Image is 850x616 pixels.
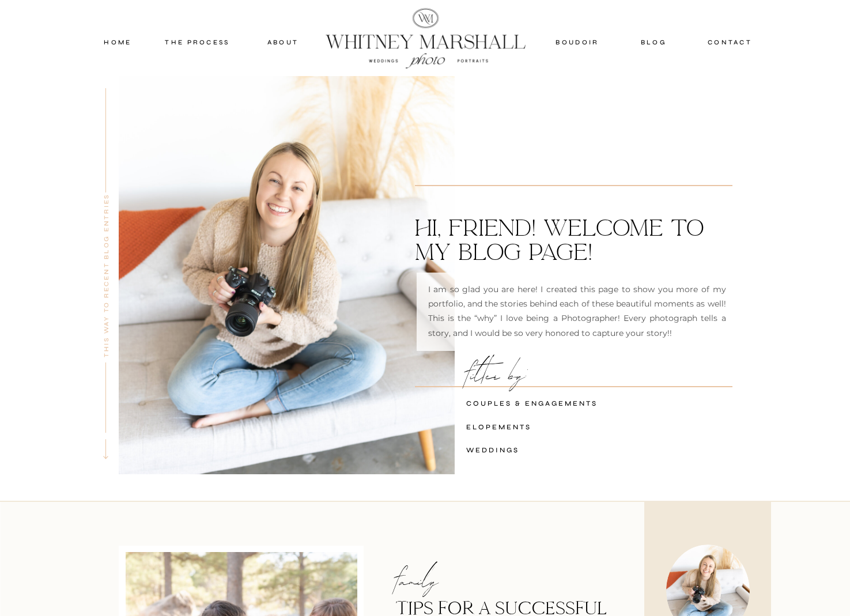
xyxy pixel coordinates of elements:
a: blog [629,37,679,47]
p: filter by: [466,362,732,383]
a: contact [703,37,757,47]
a: Family [396,555,439,611]
a: weddings [466,444,610,455]
a: THE PROCESS [163,37,232,47]
a: home [93,37,143,47]
p: I am so glad you are here! I created this page to show you more of my portfolio, and the stories ... [428,282,726,342]
a: elopements [466,421,610,432]
a: couples & engagements [466,398,610,408]
a: about [255,37,312,47]
p: Hi, Friend! welcome to my blog page! [415,216,732,268]
a: THIS WAY TO recent blog entries [100,192,108,359]
a: boudoir [554,37,601,47]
